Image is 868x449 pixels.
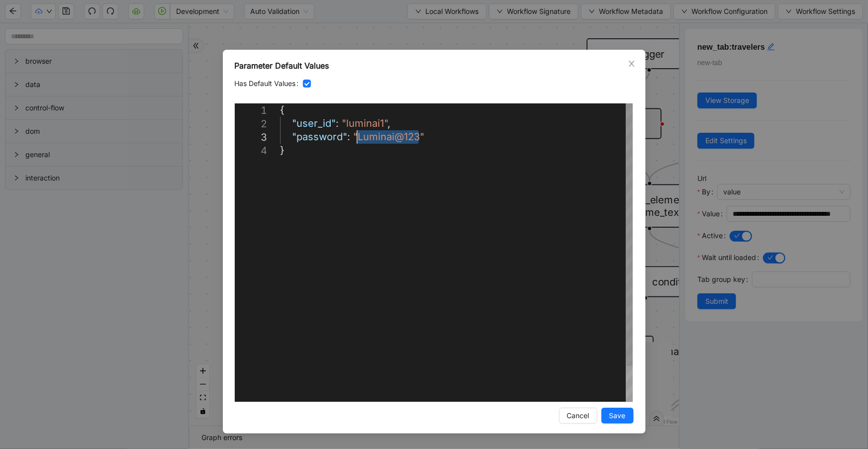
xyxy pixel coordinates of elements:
[235,104,267,117] div: 1
[353,131,424,143] span: "Luminai@123"
[626,58,637,69] button: Close
[235,78,296,89] span: Has Default Values
[336,117,339,129] span: :
[292,117,336,129] span: "user_id"
[559,408,597,424] button: Cancel
[235,117,267,131] div: 2
[628,60,636,68] span: close
[235,144,267,158] div: 4
[292,131,347,143] span: "password"
[601,408,634,424] button: Save
[347,131,350,143] span: :
[280,104,285,116] span: {
[609,410,626,421] span: Save
[357,130,357,131] textarea: Editor content;Press Alt+F1 for Accessibility Options.
[342,117,387,129] span: "luminai1"
[235,131,267,144] div: 3
[280,144,285,156] span: }
[567,410,589,421] span: Cancel
[387,117,390,129] span: ,
[235,60,634,72] div: Parameter Default Values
